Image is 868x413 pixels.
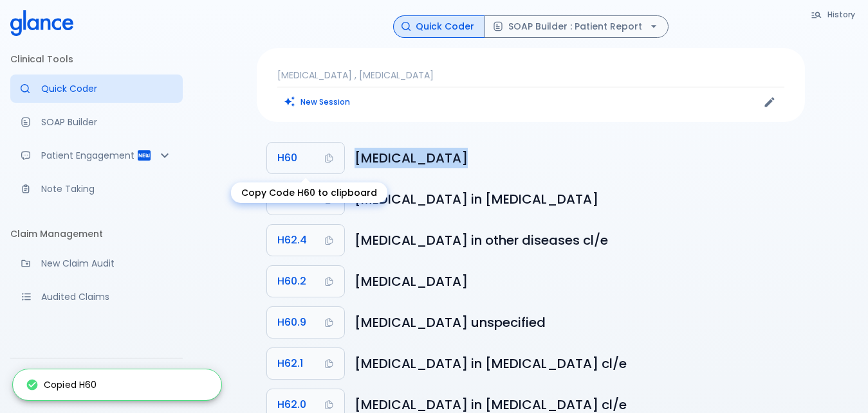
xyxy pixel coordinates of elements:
[10,75,183,103] a: Moramiz: Find ICD10AM codes instantly
[355,353,795,374] h6: Otitis externa in viral diseases classified elsewhere
[10,283,183,311] a: View audited claims
[41,182,172,195] p: Note Taking
[277,313,306,331] span: H60.9
[277,149,297,167] span: H60
[277,69,784,82] p: [MEDICAL_DATA] , [MEDICAL_DATA]
[10,44,183,75] li: Clinical Tools
[10,175,183,203] a: Advanced note-taking
[267,348,344,379] button: Copy Code H62.1 to clipboard
[267,143,344,173] button: Copy Code H60 to clipboard
[277,355,303,373] span: H62.1
[10,364,183,408] div: [PERSON_NAME]abeer
[277,231,307,249] span: H62.4
[355,271,795,292] h6: Malignant otitis externa
[41,116,172,128] p: SOAP Builder
[355,230,795,250] h6: Otitis externa in other diseases classified elsewhere
[41,290,172,303] p: Audited Claims
[267,266,344,297] button: Copy Code H60.2 to clipboard
[277,272,306,290] span: H60.2
[41,149,136,162] p: Patient Engagement
[10,249,183,277] a: Audit a new claim
[760,92,779,112] button: Edit
[10,108,183,136] a: Docugen: Compose a clinical documentation in seconds
[267,307,344,338] button: Copy Code H60.9 to clipboard
[804,5,863,24] button: History
[10,316,183,344] a: Monitor progress of claim corrections
[485,15,669,38] button: SOAP Builder : Patient Report
[41,257,172,270] p: New Claim Audit
[355,148,795,168] h6: Otitis externa
[393,15,485,38] button: Quick Coder
[26,373,97,396] div: Copied H60
[10,141,183,170] div: Patient Reports & Referrals
[10,218,183,249] li: Claim Management
[267,225,344,256] button: Copy Code H62.4 to clipboard
[231,182,387,203] div: Copy Code H60 to clipboard
[41,82,172,95] p: Quick Coder
[355,189,795,209] h6: Otitis externa in mycoses
[355,312,795,333] h6: Otitis externa, unspecified
[277,92,358,111] button: Clears all inputs and results.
